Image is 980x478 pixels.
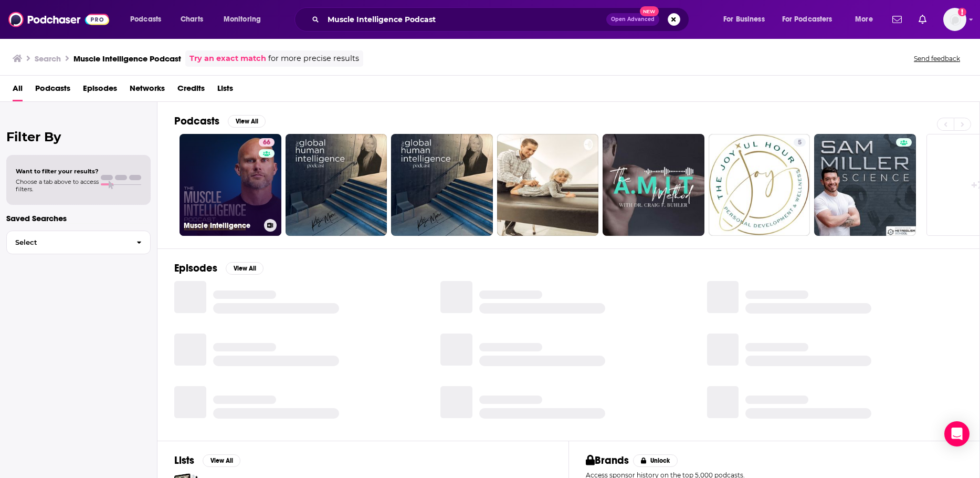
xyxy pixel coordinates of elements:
h2: Episodes [174,262,217,275]
button: View All [203,454,240,467]
button: open menu [775,11,848,28]
a: Credits [177,80,205,101]
h3: Search [35,54,61,64]
span: Logged in as Ashley_Beenen [943,8,966,31]
div: Search podcasts, credits, & more... [304,7,699,32]
span: More [855,12,873,27]
a: Lists [217,80,233,101]
button: Send feedback [911,54,963,63]
button: open menu [716,11,778,28]
h2: Lists [174,454,194,467]
span: Open Advanced [611,17,655,22]
div: Open Intercom Messenger [944,421,970,446]
h3: Muscle Intelligence Podcast [73,54,181,64]
a: ListsView All [174,454,240,467]
span: Monitoring [224,12,261,27]
a: Try an exact match [189,53,266,65]
span: New [640,6,659,16]
button: Open AdvancedNew [606,13,659,26]
span: For Podcasters [782,12,833,27]
button: View All [228,115,266,128]
button: View All [226,262,264,275]
svg: Add a profile image [958,8,966,16]
a: EpisodesView All [174,262,264,275]
span: 5 [798,138,802,148]
span: Select [7,239,128,246]
button: open menu [216,11,275,28]
a: 5 [709,134,810,236]
button: Unlock [633,454,678,467]
a: PodcastsView All [174,115,266,128]
a: Podcasts [35,80,70,101]
span: Want to filter your results? [16,168,99,175]
a: Charts [174,11,209,28]
a: Episodes [83,80,117,101]
h2: Brands [586,454,629,467]
button: open menu [848,11,886,28]
span: For Business [723,12,765,27]
button: open menu [123,11,175,28]
a: Networks [130,80,165,101]
img: User Profile [943,8,966,31]
span: 66 [263,138,270,148]
a: Show notifications dropdown [914,11,931,28]
img: Podchaser - Follow, Share and Rate Podcasts [8,9,109,29]
span: Choose a tab above to access filters. [16,178,99,193]
span: Charts [181,12,203,27]
a: All [13,80,23,101]
p: Saved Searches [6,213,151,223]
button: Select [6,231,151,254]
h2: Podcasts [174,115,219,128]
span: for more precise results [268,53,359,65]
input: Search podcasts, credits, & more... [323,11,606,28]
h3: Muscle Intelligence [184,221,260,230]
h2: Filter By [6,129,151,144]
a: 66 [259,138,275,147]
button: Show profile menu [943,8,966,31]
a: 5 [794,138,806,147]
a: 66Muscle Intelligence [180,134,281,236]
span: Podcasts [130,12,161,27]
a: Show notifications dropdown [888,11,906,28]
